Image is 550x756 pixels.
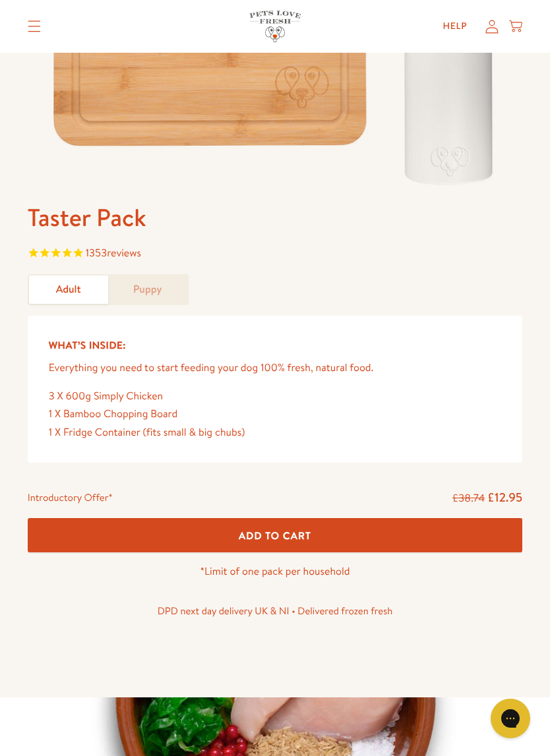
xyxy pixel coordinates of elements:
[239,529,311,542] span: Add To Cart
[49,388,502,405] div: 3 X 600g Simply Chicken
[28,518,523,553] button: Add To Cart
[49,424,502,442] div: 1 X Fridge Container (fits small & big chubs)
[49,407,178,421] span: 1 X Bamboo Chopping Board
[487,488,522,506] span: £12.95
[28,563,523,581] p: *Limit of one pack per household
[107,246,141,260] span: reviews
[29,276,108,304] a: Adult
[49,359,502,377] p: Everything you need to start feeding your dog 100% fresh, natural food.
[28,602,523,620] p: DPD next day delivery UK & NI • Delivered frozen fresh
[108,276,187,304] a: Puppy
[28,245,523,264] span: Rated 4.8 out of 5 stars 1353 reviews
[28,489,113,508] div: Introductory Offer*
[28,202,523,233] h1: Taster Pack
[433,13,478,40] a: Help
[17,10,51,43] summary: Translation missing: en.sections.header.menu
[249,11,301,42] img: Pets Love Fresh
[452,491,485,506] s: £38.74
[86,246,141,260] span: 1353 reviews
[484,694,537,743] iframe: Gorgias live chat messenger
[49,337,502,354] h5: What’s Inside:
